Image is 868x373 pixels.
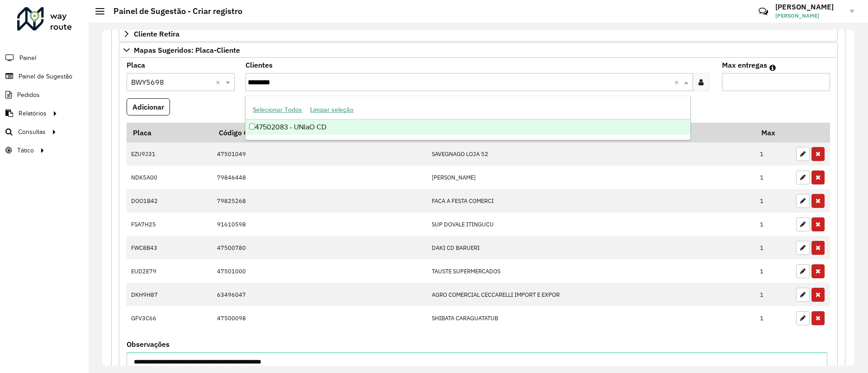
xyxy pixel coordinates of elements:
a: Cliente Retira [119,26,838,41]
td: 79846448 [212,166,427,189]
button: Selecionar Todos [249,103,306,117]
span: Clear all [674,77,682,87]
td: GFV3C66 [127,306,212,330]
h2: Painel de Sugestão - Criar registro [104,6,242,16]
button: Adicionar [127,98,170,115]
td: 1 [755,142,792,166]
span: Relatórios [19,109,47,118]
td: FACA A FESTA COMERCI [427,189,755,212]
td: 1 [755,259,792,283]
th: Max [755,123,792,142]
label: Observações [127,339,170,350]
span: Painel de Sugestão [19,72,72,81]
td: 1 [755,236,792,259]
td: SAVEGNAGO LOJA 52 [427,142,755,166]
td: EZU9J31 [127,142,212,166]
td: SHIBATA CARAGUATATUB [427,306,755,330]
div: 47502083 - UNIaO CD [245,120,690,135]
td: NDK5A00 [127,166,212,189]
td: 1 [755,212,792,236]
td: 1 [755,166,792,189]
button: Limpar seleção [306,103,358,117]
td: AGRO COMERCIAL CECCARELLI IMPORT E EXPOR [427,283,755,306]
span: Tático [17,146,34,155]
td: 1 [755,306,792,330]
td: 1 [755,283,792,306]
label: Placa [127,60,145,70]
td: [PERSON_NAME] [427,166,755,189]
span: Mapas Sugeridos: Placa-Cliente [134,46,240,54]
span: Clear all [216,77,223,87]
td: DAKI CD BARUERI [427,236,755,259]
td: FSA7H25 [127,212,212,236]
th: Código Cliente [212,123,427,142]
td: 63496047 [212,283,427,306]
td: FWC8B43 [127,236,212,259]
th: Placa [127,123,212,142]
td: 91610598 [212,212,427,236]
span: Cliente Retira [134,30,179,37]
a: Mapas Sugeridos: Placa-Cliente [119,42,838,58]
span: Consultas [18,127,46,137]
td: 47501000 [212,259,427,283]
td: DOO1B42 [127,189,212,212]
span: Pedidos [17,90,40,100]
a: Contato Rápido [754,2,773,21]
td: EUD2E79 [127,259,212,283]
label: Clientes [245,60,273,70]
label: Max entregas [722,60,767,70]
span: Painel [19,53,36,63]
h3: [PERSON_NAME] [775,3,843,11]
td: 47501049 [212,142,427,166]
td: 47500780 [212,236,427,259]
td: SUP DOVALE ITINGUCU [427,212,755,236]
em: Máximo de clientes que serão colocados na mesma rota com os clientes informados [769,64,776,71]
ng-dropdown-panel: Options list [245,96,690,140]
td: 47500098 [212,306,427,330]
td: TAUSTE SUPERMERCADOS [427,259,755,283]
td: 1 [755,189,792,212]
span: [PERSON_NAME] [775,12,843,20]
td: DKH9H87 [127,283,212,306]
td: 79825268 [212,189,427,212]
